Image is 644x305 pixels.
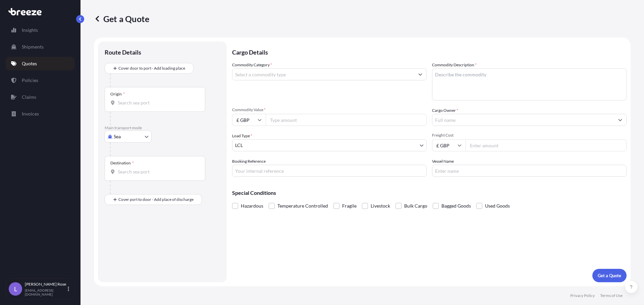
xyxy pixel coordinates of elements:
p: Get a Quote [598,272,621,279]
p: Insights [22,27,38,33]
input: Enter amount [466,139,627,151]
label: Booking Reference [232,158,266,165]
div: Origin [110,91,125,97]
p: Invoices [22,110,39,117]
span: Hazardous [241,201,263,211]
label: Commodity Category [232,62,272,68]
a: Invoices [6,107,75,121]
span: L [14,286,17,292]
button: LCL [232,139,427,151]
input: Your internal reference [232,165,427,177]
p: Special Conditions [232,190,627,196]
p: Main transport mode [105,125,220,131]
a: Policies [6,74,75,87]
span: Bagged Goods [441,201,471,211]
a: Terms of Use [600,293,623,298]
p: Quotes [22,60,37,67]
button: Show suggestions [414,68,426,80]
p: [EMAIL_ADDRESS][DOMAIN_NAME] [25,288,66,296]
span: Bulk Cargo [404,201,427,211]
button: Cover door to port - Add loading place [105,63,194,74]
input: Full name [432,114,614,126]
p: Shipments [22,44,44,50]
span: LCL [235,142,243,149]
a: Privacy Policy [570,293,595,298]
a: Quotes [6,57,75,70]
input: Destination [118,168,197,175]
p: Route Details [105,48,141,56]
label: Vessel Name [432,158,454,165]
span: Fragile [342,201,357,211]
p: [PERSON_NAME] Rose [25,282,66,287]
span: Commodity Value [232,107,427,112]
p: Get a Quote [94,13,149,24]
span: Freight Cost [432,133,627,138]
button: Cover port to door - Add place of discharge [105,194,202,205]
span: Used Goods [485,201,510,211]
a: Shipments [6,40,75,54]
label: Commodity Description [432,62,477,68]
button: Select transport [105,131,152,143]
input: Enter name [432,165,627,177]
a: Claims [6,90,75,104]
span: Cover door to port - Add loading place [118,65,185,72]
span: Temperature Controlled [277,201,328,211]
span: Cover port to door - Add place of discharge [118,196,194,203]
button: Get a Quote [592,269,627,282]
input: Origin [118,99,197,106]
button: Show suggestions [614,114,626,126]
label: Cargo Owner [432,107,458,114]
a: Insights [6,23,75,37]
input: Select a commodity type [232,68,414,80]
p: Policies [22,77,38,84]
p: Cargo Details [232,42,627,62]
span: Sea [114,133,121,140]
p: Claims [22,94,36,100]
div: Destination [110,160,134,166]
span: Load Type [232,133,252,139]
span: Livestock [371,201,390,211]
input: Type amount [266,114,427,126]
